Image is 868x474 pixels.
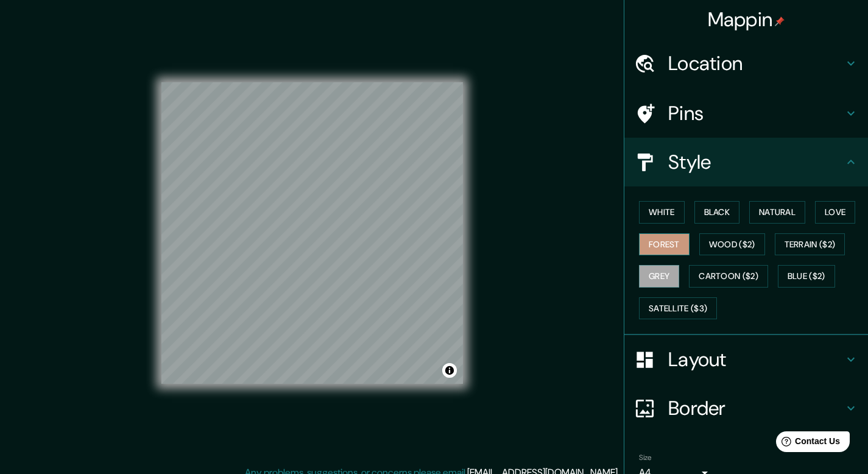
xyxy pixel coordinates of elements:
[639,297,717,320] button: Satellite ($3)
[775,233,845,256] button: Terrain ($2)
[639,453,652,463] label: Size
[668,51,844,76] h4: Location
[668,101,844,126] h4: Pins
[694,201,740,224] button: Black
[624,138,868,186] div: Style
[689,265,768,288] button: Cartoon ($2)
[161,82,463,384] canvas: Map
[624,335,868,384] div: Layout
[668,396,844,420] h4: Border
[639,265,679,288] button: Grey
[775,16,785,26] img: pin-icon.png
[699,233,765,256] button: Wood ($2)
[639,201,685,224] button: White
[749,201,805,224] button: Natural
[624,384,868,433] div: Border
[778,265,835,288] button: Blue ($2)
[708,7,785,32] h4: Mappin
[442,363,457,378] button: Toggle attribution
[624,89,868,138] div: Pins
[668,347,844,372] h4: Layout
[639,233,690,256] button: Forest
[815,201,855,224] button: Love
[760,426,855,461] iframe: Help widget launcher
[624,39,868,88] div: Location
[668,150,844,174] h4: Style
